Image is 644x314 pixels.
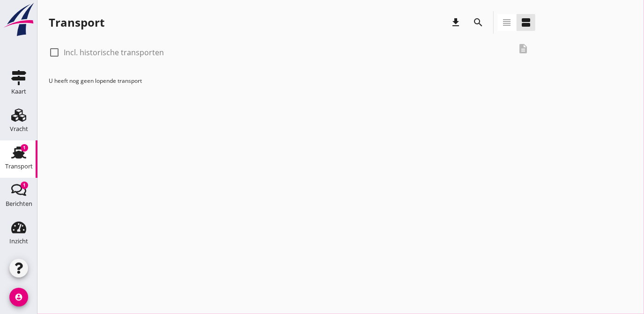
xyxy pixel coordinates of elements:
[49,15,104,30] div: Transport
[520,17,532,28] i: view_agenda
[64,48,164,57] label: Incl. historische transporten
[501,17,512,28] i: view_headline
[5,163,33,169] div: Transport
[473,17,484,28] i: search
[9,238,28,244] div: Inzicht
[2,2,36,37] img: logo-small.a267ee39.svg
[21,182,28,189] div: 1
[49,77,535,85] p: U heeft nog geen lopende transport
[6,201,32,207] div: Berichten
[11,88,26,95] div: Kaart
[9,288,28,307] i: account_circle
[10,126,28,132] div: Vracht
[450,17,461,28] i: download
[21,144,28,152] div: 1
